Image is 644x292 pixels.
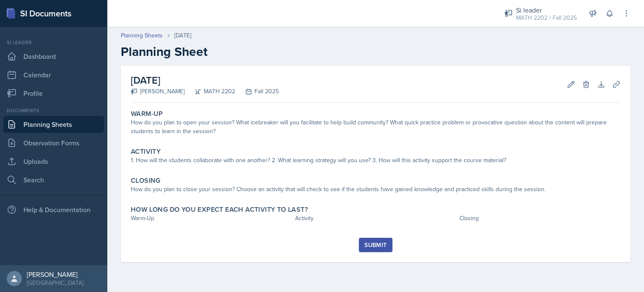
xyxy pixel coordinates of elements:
div: Warm-Up [131,214,292,223]
a: Observation Forms [3,134,104,151]
div: Si leader [516,5,577,15]
a: Profile [3,85,104,102]
div: Documents [3,107,104,114]
div: MATH 2202 / Fall 2025 [516,13,577,22]
div: Submit [364,242,387,248]
a: Calendar [3,66,104,83]
a: Planning Sheets [121,31,163,40]
a: Planning Sheets [3,116,104,133]
div: [PERSON_NAME] [27,270,83,279]
div: Closing [460,214,621,223]
h2: [DATE] [131,73,279,88]
button: Submit [359,238,392,252]
div: Si leader [3,39,104,46]
div: MATH 2202 [184,87,235,96]
div: How do you plan to close your session? Choose an activity that will check to see if the students ... [131,185,621,194]
div: Help & Documentation [3,201,104,218]
h2: Planning Sheet [121,44,631,59]
a: Dashboard [3,48,104,65]
div: Activity [295,214,456,223]
label: Warm-Up [131,110,163,118]
a: Uploads [3,153,104,170]
div: [PERSON_NAME] [131,87,184,96]
label: Activity [131,147,161,156]
div: 1. How will the students collaborate with one another? 2. What learning strategy will you use? 3.... [131,156,621,165]
div: Fall 2025 [235,87,279,96]
label: How long do you expect each activity to last? [131,205,308,214]
div: How do you plan to open your session? What icebreaker will you facilitate to help build community... [131,118,621,136]
div: [GEOGRAPHIC_DATA] [27,279,83,287]
label: Closing [131,176,161,185]
a: Search [3,171,104,188]
div: [DATE] [174,31,191,40]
